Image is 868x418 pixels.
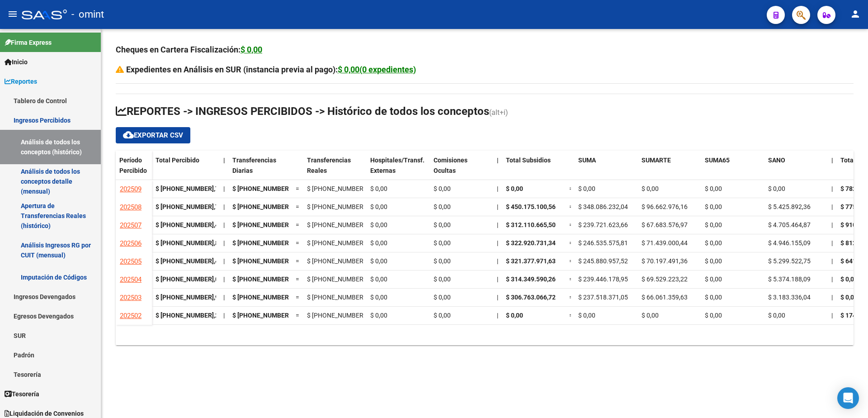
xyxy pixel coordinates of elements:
span: - omint [71,5,104,24]
span: | [223,203,225,210]
span: $ 314.349.590,26 [506,275,556,283]
span: $ 69.529.223,22 [642,275,688,283]
span: Hospitales/Transf. Externas [370,157,425,174]
span: | [223,257,225,265]
span: | [831,157,833,164]
span: | [223,221,225,228]
span: | [223,185,225,192]
span: $ 0,00 [434,294,451,301]
span: 202506 [120,239,142,247]
div: $ 0,00 [241,43,262,56]
span: $ 0,00 [506,185,523,192]
span: $ 0,00 [370,312,387,319]
span: $ 0,00 [506,312,523,319]
span: | [831,221,833,228]
span: = [296,239,299,247]
span: | [223,312,225,319]
span: Comisiones Ocultas [434,157,467,174]
span: $ 0,00 [840,275,858,283]
span: $ 0,00 [434,221,451,228]
span: = [569,221,573,228]
span: | [831,239,833,247]
span: $ [PHONE_NUMBER],22 [307,221,374,228]
span: $ 321.377.971,63 [506,257,556,265]
span: $ 0,00 [370,275,387,283]
span: Transferencias Diarias [232,157,276,174]
span: 202509 [120,185,142,193]
span: $ [PHONE_NUMBER],43 [232,312,299,319]
span: Firma Express [5,38,52,47]
span: | [831,294,833,301]
span: | [497,157,499,164]
datatable-header-cell: Total Percibido [152,151,220,189]
span: $ 5.374.188,09 [768,275,811,283]
span: $ [PHONE_NUMBER],31 [232,185,299,192]
span: | [497,221,498,228]
span: $ 0,00 [840,294,858,301]
span: $ 96.662.976,16 [642,203,688,210]
span: $ 0,00 [705,203,722,210]
span: | [497,275,498,283]
span: $ 246.535.575,81 [578,239,628,247]
datatable-header-cell: Período Percibido [116,151,152,189]
span: (alt+i) [489,108,508,117]
datatable-header-cell: | [493,151,502,189]
span: 202507 [120,221,142,229]
span: $ [PHONE_NUMBER],21 [232,294,299,301]
span: Tesorería [5,389,39,399]
span: | [223,239,225,247]
span: $ 239.721.623,66 [578,221,628,228]
span: = [569,312,573,319]
span: Período Percibido [119,157,147,174]
span: $ [PHONE_NUMBER],80 [307,239,374,247]
span: SUMA65 [705,157,730,164]
span: | [831,203,833,210]
span: $ [PHONE_NUMBER],22 [232,221,299,228]
span: $ 0,00 [434,203,451,210]
span: $ 0,00 [434,239,451,247]
span: $ 0,00 [370,221,387,228]
datatable-header-cell: | [828,151,837,189]
strong: Cheques en Cartera Fiscalización: [116,45,262,54]
strong: $ [PHONE_NUMBER],76 [156,185,222,192]
span: | [831,185,833,192]
span: $ 237.518.371,05 [578,294,628,301]
span: | [497,203,498,210]
span: = [296,312,299,319]
span: $ [PHONE_NUMBER],88 [307,257,374,265]
span: $ 0,00 [642,312,659,319]
span: | [223,275,225,283]
span: $ 0,00 [370,203,387,210]
span: = [569,185,573,192]
strong: $ [PHONE_NUMBER],89 [156,239,222,247]
mat-icon: person [850,9,861,19]
span: $ 322.920.731,34 [506,239,556,247]
span: $ 0,00 [370,185,387,192]
span: SUMA [578,157,596,164]
span: $ 0,00 [370,239,387,247]
span: 202503 [120,294,142,302]
span: = [569,294,573,301]
span: $ 245.880.957,52 [578,257,628,265]
span: $ 0,00 [705,239,722,247]
strong: $ [PHONE_NUMBER],22 [156,312,222,319]
span: = [569,275,573,283]
span: | [831,257,833,265]
datatable-header-cell: SUMA65 [701,151,764,189]
datatable-header-cell: Comisiones Ocultas [430,151,493,189]
span: $ 0,00 [578,312,595,319]
span: 202502 [120,312,142,320]
span: $ 71.439.000,44 [642,239,688,247]
span: $ 0,00 [705,312,722,319]
span: Inicio [5,57,28,67]
span: $ [PHONE_NUMBER],80 [232,275,299,283]
span: $ [PHONE_NUMBER],68 [232,203,299,210]
span: = [296,257,299,265]
span: Reportes [5,76,37,86]
span: SANO [768,157,785,164]
strong: $ [PHONE_NUMBER],46 [156,221,222,228]
span: $ 4.946.155,09 [768,239,811,247]
span: 202504 [120,275,142,284]
span: | [497,312,498,319]
div: Open Intercom Messenger [837,387,859,409]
